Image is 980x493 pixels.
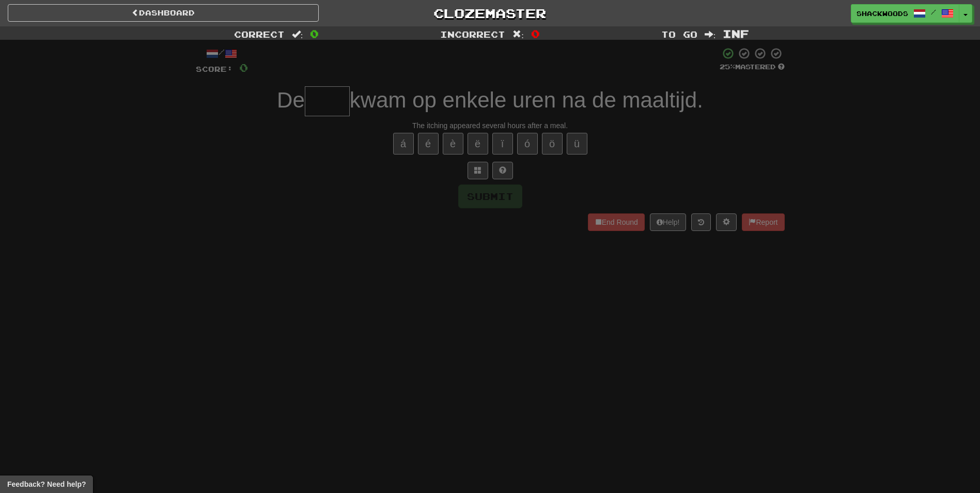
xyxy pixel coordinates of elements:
[531,27,540,40] span: 0
[512,30,524,39] span: :
[334,4,645,22] a: Clozemaster
[705,30,716,39] span: :
[239,61,248,74] span: 0
[277,88,305,112] span: De
[196,65,233,73] span: Score:
[196,47,248,60] div: /
[468,133,488,155] button: ë
[542,133,563,155] button: ö
[492,133,513,155] button: ï
[851,4,959,23] a: ShackWoods /
[742,213,784,231] button: Report
[723,27,749,40] span: Inf
[8,4,319,22] a: Dashboard
[720,63,735,71] span: 25 %
[196,120,785,131] div: The itching appeared several hours after a meal.
[418,133,439,155] button: é
[458,184,522,208] button: Submit
[492,162,513,179] button: Single letter hint - you only get 1 per sentence and score half the points! alt+h
[440,29,505,39] span: Incorrect
[310,27,319,40] span: 0
[691,213,711,231] button: Round history (alt+y)
[517,133,538,155] button: ó
[661,29,697,39] span: To go
[234,29,285,39] span: Correct
[7,479,86,489] span: Open feedback widget
[350,88,703,112] span: kwam op enkele uren na de maaltijd.
[857,9,908,18] span: ShackWoods
[720,63,785,72] div: Mastered
[468,162,488,179] button: Switch sentence to multiple choice alt+p
[650,213,687,231] button: Help!
[931,8,936,16] span: /
[588,213,645,231] button: End Round
[443,133,463,155] button: è
[292,30,303,39] span: :
[567,133,587,155] button: ü
[393,133,414,155] button: á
